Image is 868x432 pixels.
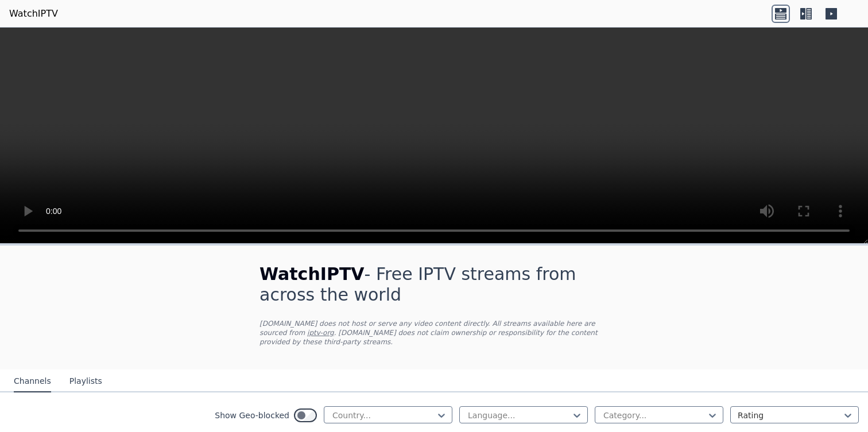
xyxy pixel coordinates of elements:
h1: - Free IPTV streams from across the world [259,264,609,305]
a: iptv-org [307,329,334,337]
p: [DOMAIN_NAME] does not host or serve any video content directly. All streams available here are s... [259,319,609,347]
span: WatchIPTV [259,264,365,284]
button: Playlists [69,371,102,392]
a: WatchIPTV [9,7,58,21]
label: Show Geo-blocked [215,410,289,421]
button: Channels [14,371,51,392]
